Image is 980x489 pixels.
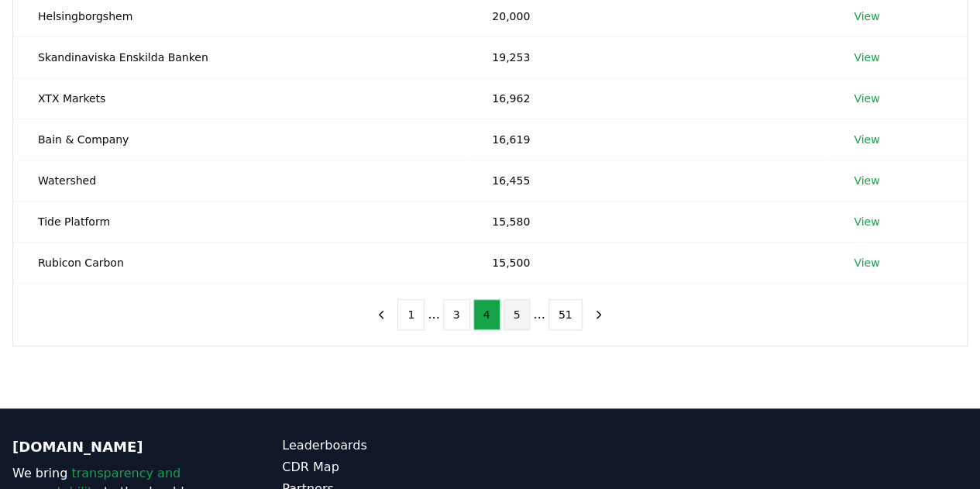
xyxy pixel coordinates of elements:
[13,160,467,201] td: Watershed
[854,50,879,65] a: View
[473,299,500,330] button: 4
[467,201,829,242] td: 15,580
[467,160,829,201] td: 16,455
[467,36,829,77] td: 19,253
[854,173,879,188] a: View
[467,77,829,119] td: 16,962
[504,299,531,330] button: 5
[13,36,467,77] td: Skandinaviska Enskilda Banken
[397,299,425,330] button: 1
[548,299,583,330] button: 51
[854,132,879,147] a: View
[428,305,439,324] li: ...
[13,242,467,283] td: Rubicon Carbon
[467,119,829,160] td: 16,619
[13,77,467,119] td: XTX Markets
[282,436,490,455] a: Leaderboards
[13,201,467,242] td: Tide Platform
[854,91,879,106] a: View
[854,9,879,24] a: View
[368,299,394,330] button: previous page
[467,242,829,283] td: 15,500
[13,119,467,160] td: Bain & Company
[533,305,545,324] li: ...
[854,255,879,270] a: View
[586,299,612,330] button: next page
[443,299,470,330] button: 3
[282,458,490,477] a: CDR Map
[854,214,879,229] a: View
[12,436,220,458] p: [DOMAIN_NAME]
